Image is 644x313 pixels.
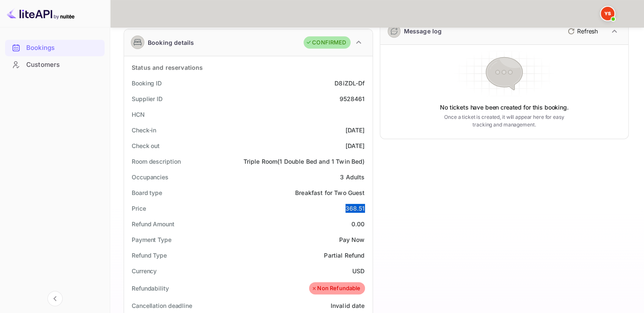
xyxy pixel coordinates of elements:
div: Refund Type [132,251,167,260]
div: D8iZDL-Df [334,79,365,88]
div: Pay Now [339,235,365,244]
div: HCN [132,110,145,119]
div: Occupancies [132,173,169,181]
div: Customers [26,60,100,70]
div: 3 Adults [340,173,365,181]
button: Collapse navigation [47,291,63,306]
div: USD [352,266,365,275]
div: Triple Room(1 Double Bed and 1 Twin Bed) [243,157,365,166]
div: Board type [132,188,162,197]
div: 9528461 [339,94,365,103]
div: Bookings [26,43,100,53]
img: Yandex Support [601,7,614,20]
div: [DATE] [345,141,365,150]
div: Supplier ID [132,94,163,103]
div: Status and reservations [132,63,203,72]
div: Partial Refund [324,251,365,260]
div: Booking details [148,38,194,47]
button: Refresh [563,25,601,38]
div: CONFIRMED [306,38,346,47]
a: Customers [5,57,105,72]
div: [DATE] [345,126,365,135]
div: Breakfast for Two Guest [295,188,365,197]
p: Refresh [577,27,598,36]
div: Refundability [132,284,169,293]
div: Price [132,204,146,213]
div: Cancellation deadline [132,301,192,310]
div: Message log [404,27,442,36]
div: Customers [5,57,105,73]
div: 0.00 [351,220,365,228]
div: Currency [132,266,157,275]
div: Non Refundable [311,284,360,293]
div: 368.51 [345,204,365,213]
div: Booking ID [132,79,162,88]
img: LiteAPI logo [7,7,75,20]
div: Payment Type [132,235,171,244]
div: Check-in [132,126,156,135]
div: Bookings [5,40,105,56]
a: Bookings [5,40,105,55]
p: Once a ticket is created, it will appear here for easy tracking and management. [438,113,571,129]
div: Check out [132,141,160,150]
div: Refund Amount [132,220,174,228]
div: Invalid date [331,301,365,310]
p: No tickets have been created for this booking. [440,103,569,112]
div: Room description [132,157,180,166]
